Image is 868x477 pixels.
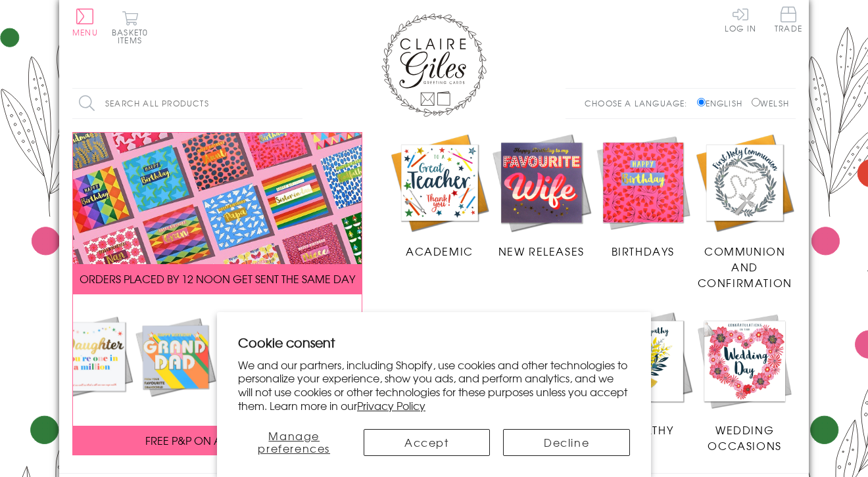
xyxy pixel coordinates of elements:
span: Wedding Occasions [708,422,781,453]
a: Wedding Occasions [694,310,796,453]
a: Log In [725,7,756,32]
span: New Releases [498,243,585,259]
a: Communion and Confirmation [694,132,796,291]
span: Communion and Confirmation [698,243,792,290]
button: Menu [72,9,98,36]
input: English [697,98,706,106]
input: Search [289,89,302,118]
p: Choose a language: [585,97,694,109]
span: ORDERS PLACED BY 12 NOON GET SENT THE SAME DAY [80,271,355,286]
span: 0 items [118,26,148,46]
a: Trade [775,7,802,35]
button: Decline [503,429,630,456]
span: Academic [406,243,473,259]
button: Manage preferences [238,429,350,456]
button: Accept [364,429,491,456]
img: Claire Giles Greetings Cards [381,13,487,117]
a: New Releases [491,132,592,260]
a: Age Cards [491,310,592,438]
h2: Cookie consent [238,333,630,352]
span: Menu [72,26,98,38]
span: FREE P&P ON ALL UK ORDERS [145,432,290,448]
a: Sympathy [592,310,694,438]
span: Birthdays [612,243,675,259]
a: Anniversary [389,310,491,438]
label: Welsh [752,97,789,109]
a: Privacy Policy [357,397,425,413]
input: Search all products [72,89,302,118]
label: English [697,97,749,109]
span: Manage preferences [258,428,330,456]
a: Academic [389,132,491,260]
a: Birthdays [592,132,694,260]
span: Trade [775,7,802,32]
p: We and our partners, including Shopify, use cookies and other technologies to personalize your ex... [238,358,630,413]
input: Welsh [752,98,760,106]
button: Basket0 items [112,11,148,44]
